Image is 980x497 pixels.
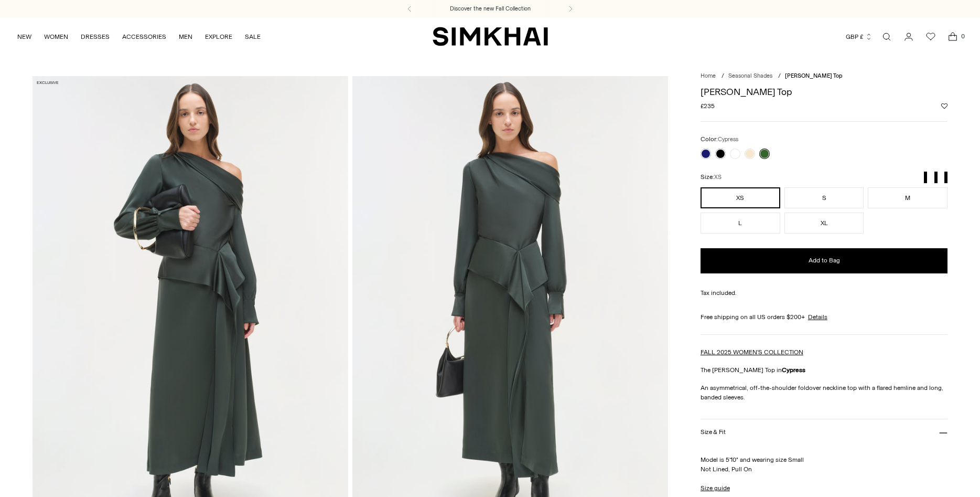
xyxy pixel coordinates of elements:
a: DRESSES [81,25,110,48]
button: L [701,213,780,234]
button: Size & Fit [701,419,948,446]
a: SIMKHAI [433,26,548,47]
a: Discover the new Fall Collection [450,5,531,13]
p: An asymmetrical, off-the-shoulder foldover neckline top with a flared hemline and long, banded sl... [701,383,948,402]
div: Tax included. [701,288,948,298]
a: ACCESSORIES [122,25,166,48]
a: SALE [245,25,261,48]
a: MEN [179,25,192,48]
p: Model is 5'10" and wearing size Small Not Lined, Pull On [701,446,948,474]
span: £235 [701,101,715,111]
a: Open cart modal [942,26,963,47]
span: XS [714,174,721,181]
div: Free shipping on all US orders $200+ [701,312,948,322]
a: Home [701,72,716,79]
a: Details [808,312,827,322]
span: [PERSON_NAME] Top [785,72,843,79]
a: WOMEN [44,25,68,48]
button: S [784,187,864,208]
button: GBP £ [846,25,873,48]
div: / [778,72,781,81]
a: EXPLORE [205,25,232,48]
a: Seasonal Shades [728,72,772,79]
label: Size: [701,172,721,182]
a: NEW [17,25,31,48]
button: Add to Wishlist [941,103,947,109]
label: Color: [701,134,738,144]
p: The [PERSON_NAME] Top in [701,365,948,375]
h1: [PERSON_NAME] Top [701,87,948,97]
nav: breadcrumbs [701,72,948,81]
a: FALL 2025 WOMEN'S COLLECTION [701,348,803,356]
span: 0 [958,31,967,41]
a: Open search modal [876,26,897,47]
a: Size guide [701,483,730,493]
button: XL [784,213,864,234]
div: / [721,72,724,81]
button: Add to Bag [701,248,948,273]
a: Go to the account page [898,26,919,47]
button: XS [701,187,780,208]
button: M [868,187,947,208]
a: Wishlist [920,26,941,47]
h3: Size & Fit [701,429,726,436]
span: Add to Bag [809,256,840,265]
strong: Cypress [782,366,805,374]
span: Cypress [718,136,738,143]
